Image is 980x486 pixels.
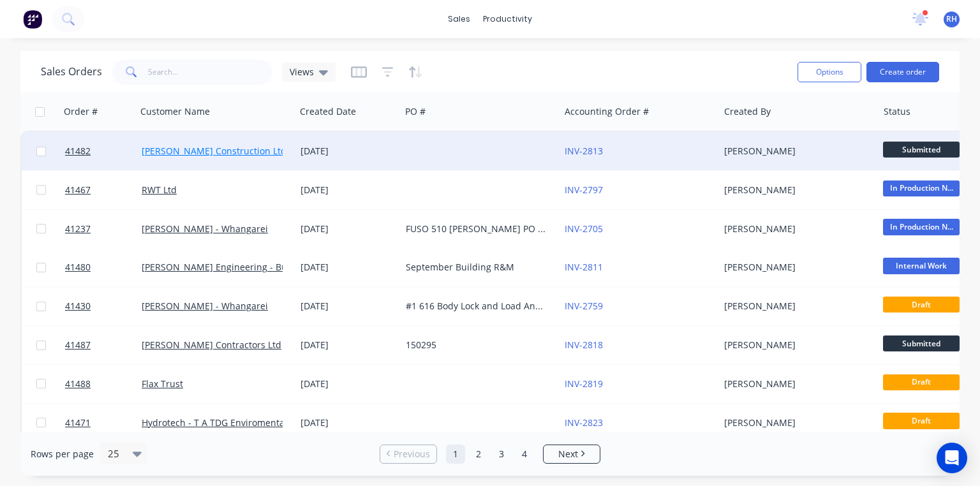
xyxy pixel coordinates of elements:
[65,300,91,313] span: 41430
[65,132,142,170] a: 41482
[142,339,281,351] a: [PERSON_NAME] Contractors Ltd
[301,184,396,196] div: [DATE]
[724,184,866,196] div: [PERSON_NAME]
[394,448,430,460] span: Previous
[724,339,866,351] div: [PERSON_NAME]
[140,105,210,118] div: Customer Name
[406,300,547,313] div: #1 616 Body Lock and Load Anchorage
[946,13,957,25] span: RH
[937,443,967,473] div: Open Intercom Messenger
[375,445,605,464] ul: Pagination
[65,326,142,364] a: 41487
[558,448,578,460] span: Next
[380,448,436,460] a: Previous page
[724,223,866,235] div: [PERSON_NAME]
[883,180,960,196] span: In Production N...
[142,300,268,312] a: [PERSON_NAME] - Whangarei
[883,297,960,313] span: Draft
[883,219,960,235] span: In Production N...
[565,261,603,273] a: INV-2811
[515,445,534,464] a: Page 4
[65,416,91,429] span: 41471
[65,365,142,403] a: 41488
[301,339,396,351] div: [DATE]
[724,105,771,118] div: Created By
[41,66,102,78] h1: Sales Orders
[724,378,866,390] div: [PERSON_NAME]
[883,142,960,158] span: Submitted
[565,339,603,351] a: INV-2818
[65,184,91,196] span: 41467
[442,10,477,29] div: sales
[300,105,356,118] div: Created Date
[406,339,547,351] div: 150295
[866,62,939,82] button: Create order
[883,374,960,390] span: Draft
[65,378,91,390] span: 41488
[301,261,396,274] div: [DATE]
[724,300,866,313] div: [PERSON_NAME]
[301,378,396,390] div: [DATE]
[65,145,91,158] span: 41482
[65,248,142,286] a: 41480
[65,404,142,442] a: 41471
[142,223,268,235] a: [PERSON_NAME] - Whangarei
[883,258,960,274] span: Internal Work
[565,416,603,429] a: INV-2823
[884,105,910,118] div: Status
[406,223,547,235] div: FUSO 510 [PERSON_NAME] PO 825751
[301,416,396,429] div: [DATE]
[565,184,603,196] a: INV-2797
[142,261,330,273] a: [PERSON_NAME] Engineering - Building R M
[301,145,396,158] div: [DATE]
[142,416,322,429] a: Hydrotech - T A TDG Enviromental Limited
[31,448,94,460] span: Rows per page
[301,223,396,235] div: [DATE]
[148,59,272,85] input: Search...
[65,171,142,209] a: 41467
[724,416,866,429] div: [PERSON_NAME]
[565,145,603,157] a: INV-2813
[565,223,603,235] a: INV-2705
[446,445,465,464] a: Page 1 is your current page
[883,335,960,351] span: Submitted
[883,413,960,429] span: Draft
[65,287,142,325] a: 41430
[65,210,142,248] a: 41237
[142,145,286,157] a: [PERSON_NAME] Construction Ltd
[142,378,183,390] a: Flax Trust
[301,300,396,313] div: [DATE]
[142,184,177,196] a: RWT Ltd
[724,261,866,274] div: [PERSON_NAME]
[565,105,649,118] div: Accounting Order #
[65,339,91,351] span: 41487
[565,300,603,312] a: INV-2759
[565,378,603,390] a: INV-2819
[405,105,426,118] div: PO #
[469,445,488,464] a: Page 2
[64,105,98,118] div: Order #
[406,261,547,274] div: September Building R&M
[23,10,42,29] img: Factory
[477,10,538,29] div: productivity
[290,65,314,78] span: Views
[65,261,91,274] span: 41480
[492,445,511,464] a: Page 3
[798,62,861,82] button: Options
[544,448,600,460] a: Next page
[65,223,91,235] span: 41237
[724,145,866,158] div: [PERSON_NAME]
